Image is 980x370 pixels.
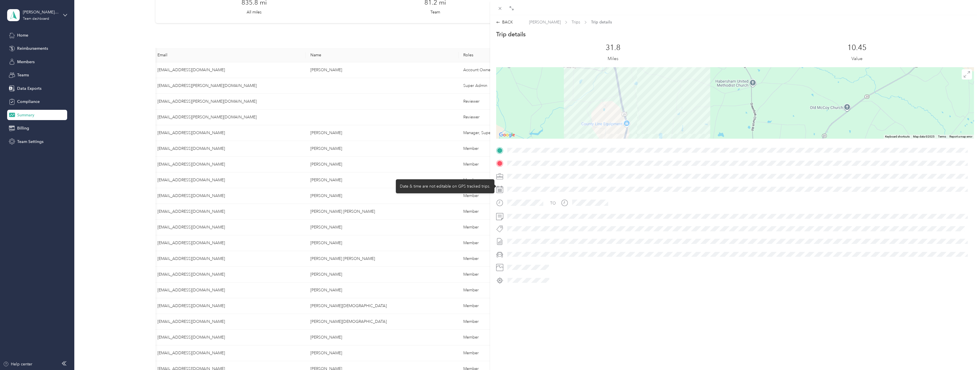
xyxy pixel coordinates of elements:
[949,135,972,138] a: Report a map error
[529,19,561,25] span: [PERSON_NAME]
[498,131,516,139] img: Google
[948,338,980,370] iframe: Everlance-gr Chat Button Frame
[938,135,946,138] a: Terms (opens in new tab)
[498,131,516,139] a: Open this area in Google Maps (opens a new window)
[885,135,910,139] button: Keyboard shortcuts
[608,55,618,62] p: Miles
[550,200,556,206] div: TO
[396,179,494,193] div: Date & time are not editable on GPS tracked trips.
[496,19,513,25] div: BACK
[606,43,620,52] p: 31.8
[572,19,580,25] span: Trips
[851,55,863,62] p: Value
[496,30,526,38] p: Trip details
[591,19,612,25] span: Trip details
[847,43,867,52] p: 10.45
[913,135,935,138] span: Map data ©2025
